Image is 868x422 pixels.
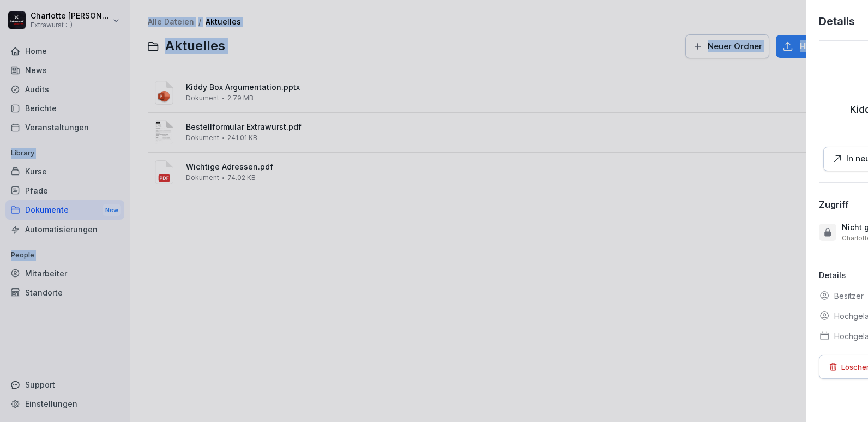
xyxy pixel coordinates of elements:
[819,199,849,210] div: Zugriff
[834,290,864,302] p: Besitzer
[819,13,855,29] p: Details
